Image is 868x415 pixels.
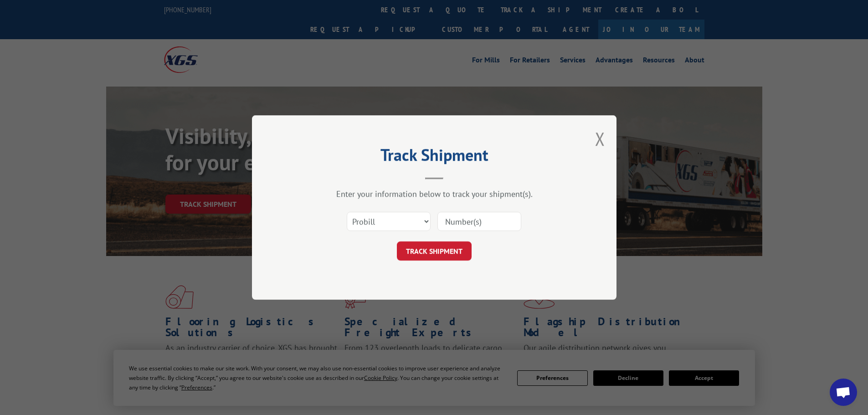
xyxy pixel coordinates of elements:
div: Open chat [830,379,857,406]
div: Enter your information below to track your shipment(s). [298,189,571,199]
h2: Track Shipment [298,149,571,166]
button: TRACK SHIPMENT [397,241,472,261]
button: Close modal [595,127,605,151]
input: Number(s) [437,212,521,231]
